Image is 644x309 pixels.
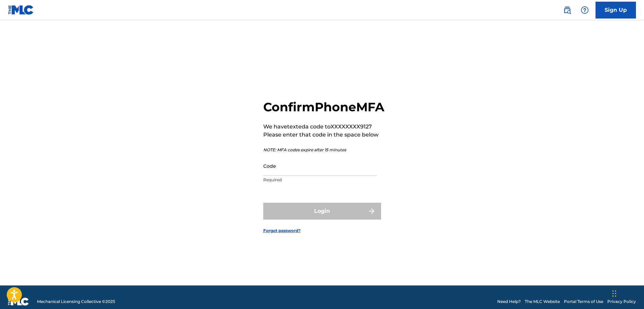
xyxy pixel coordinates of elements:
[596,2,636,18] a: Sign Up
[497,299,521,305] a: Need Help?
[37,299,115,305] span: Mechanical Licensing Collective © 2025
[610,277,644,309] div: Widget de chat
[8,5,34,15] img: MLC Logo
[578,3,591,17] div: Help
[525,299,560,305] a: The MLC Website
[263,131,384,139] p: Please enter that code in the space below
[563,6,571,14] img: search
[263,228,301,234] a: Forgot password?
[263,123,384,131] p: We have texted a code to XXXXXXXX9127
[564,299,603,305] a: Portal Terms of Use
[263,177,377,183] p: Required
[263,147,384,153] p: NOTE: MFA codes expire after 15 minutes
[8,298,29,306] img: logo
[607,299,636,305] a: Privacy Policy
[610,277,644,309] iframe: Chat Widget
[612,283,616,304] div: Arrastrar
[581,6,589,14] img: help
[263,100,384,115] h2: Confirm Phone MFA
[561,3,574,17] a: Public Search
